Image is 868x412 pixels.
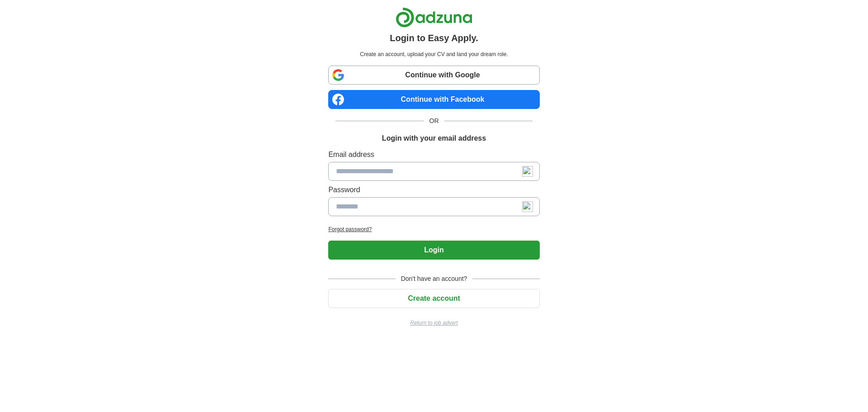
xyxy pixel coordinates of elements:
a: Continue with Facebook [328,90,539,109]
a: Forgot password? [328,225,539,233]
a: Create account [328,294,539,302]
h1: Login to Easy Apply. [390,31,478,45]
label: Email address [328,149,539,160]
button: Create account [328,289,539,308]
label: Password [328,185,539,195]
img: npw-badge-icon-locked.svg [522,166,533,177]
img: npw-badge-icon-locked.svg [522,201,533,212]
button: Login [328,241,539,260]
p: Create an account, upload your CV and land your dream role. [330,50,538,58]
a: Continue with Google [328,66,539,85]
span: Don't have an account? [396,274,473,284]
h1: Login with your email address [382,133,486,144]
span: OR [424,116,444,126]
img: Adzuna logo [396,7,472,28]
a: Return to job advert [328,319,539,327]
